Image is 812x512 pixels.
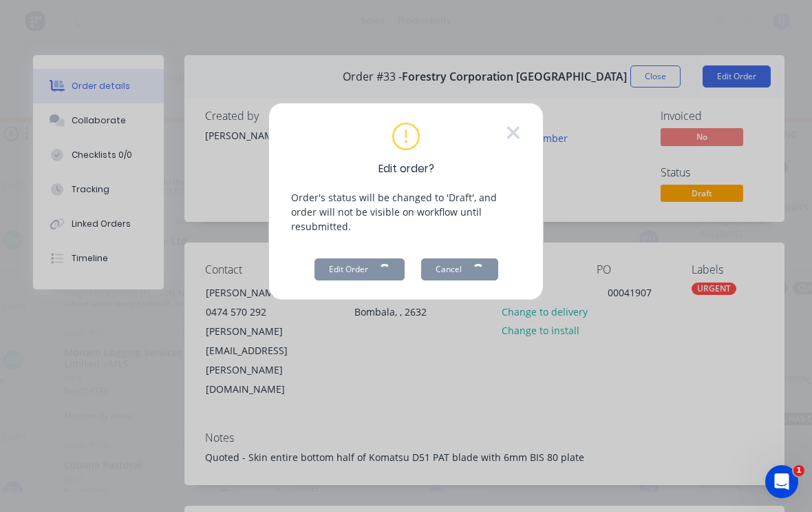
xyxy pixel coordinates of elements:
[314,258,405,280] button: Edit Order
[793,465,804,476] span: 1
[421,258,498,280] button: Cancel
[378,161,434,177] span: Edit order?
[291,190,521,234] p: Order's status will be changed to 'Draft', and order will not be visible on workflow until resubm...
[765,465,798,498] iframe: Intercom live chat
